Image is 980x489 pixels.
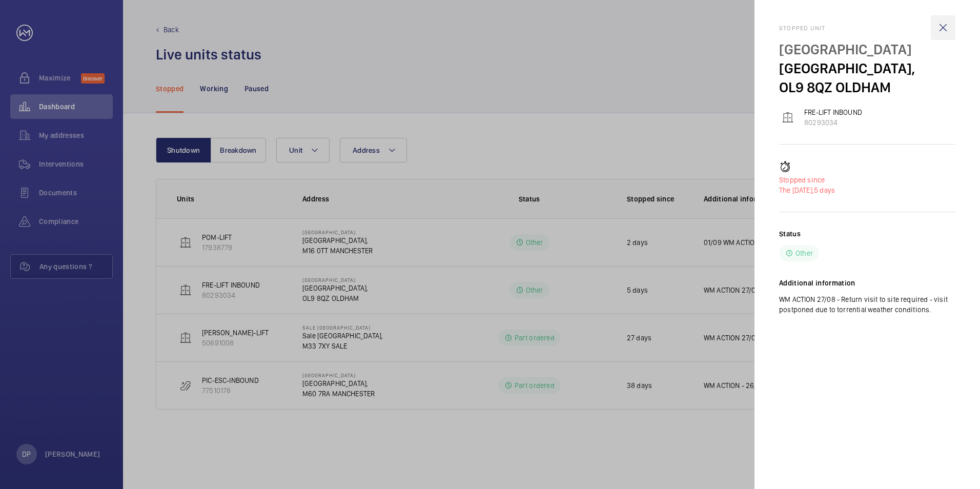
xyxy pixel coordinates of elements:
p: Stopped since [779,175,955,185]
p: [GEOGRAPHIC_DATA], [779,59,955,78]
h2: Status [779,229,801,239]
h2: Stopped unit [779,25,955,32]
img: elevator.svg [782,111,794,124]
h2: Additional information [779,278,955,288]
p: 80293034 [804,117,862,128]
p: 5 days [779,185,955,195]
span: The [DATE], [779,186,814,194]
p: WM ACTION 27/08 - Return visit to site required - visit postponed due to torrential weather condi... [779,294,955,315]
p: OL9 8QZ OLDHAM [779,78,955,97]
p: [GEOGRAPHIC_DATA] [779,40,955,59]
p: Other [795,248,813,258]
p: FRE-LIFT INBOUND [804,107,862,117]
